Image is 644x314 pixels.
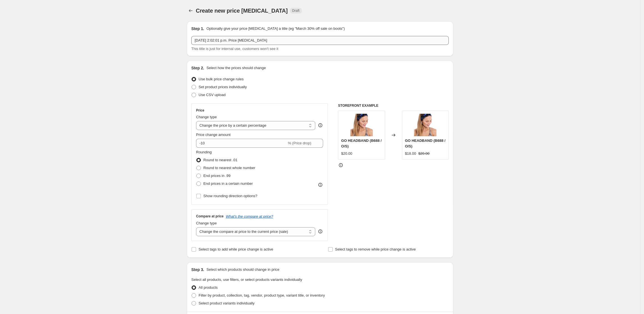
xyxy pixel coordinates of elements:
[203,181,253,186] span: End prices in a certain number
[196,150,212,154] span: Rounding
[199,247,273,251] span: Select tags to add while price change is active
[187,7,195,15] button: Price change jobs
[203,194,257,198] span: Show rounding direction options?
[341,151,352,156] div: $20.00
[196,8,288,14] span: Create new price [MEDICAL_DATA]
[199,85,247,89] span: Set product prices individually
[292,8,300,13] span: Draft
[341,138,381,148] span: GO HEADBAND (B688 / O/S)
[203,174,231,178] span: End prices in .99
[199,293,325,297] span: Filter by product, collection, tag, vendor, product type, variant title, or inventory
[199,301,254,305] span: Select product variants individually
[350,114,373,136] img: LAW0499_B688_1_80x.jpg
[405,138,445,148] span: GO HEADBAND (B688 / O/S)
[191,277,302,282] span: Select all products, use filters, or select products variants individually
[418,151,429,156] strike: $20.00
[318,229,323,234] div: help
[206,65,266,71] p: Select how the prices should change
[203,158,237,162] span: Round to nearest .01
[191,65,204,71] h2: Step 2.
[191,47,278,51] span: This title is just for internal use, customers won't see it
[191,36,449,45] input: 30% off holiday sale
[196,108,204,113] h3: Price
[288,141,311,145] span: % (Price drop)
[196,115,217,119] span: Change type
[199,285,218,290] span: All products
[199,93,226,97] span: Use CSV upload
[335,247,416,251] span: Select tags to remove while price change is active
[226,214,273,219] button: What's the compare at price?
[196,139,287,148] input: -15
[196,133,231,137] span: Price change amount
[191,26,204,31] h2: Step 1.
[203,166,255,170] span: Round to nearest whole number
[318,122,323,128] div: help
[196,221,217,225] span: Change type
[338,103,449,108] h6: STOREFRONT EXAMPLE
[206,267,279,272] p: Select which products should change in price
[405,151,416,156] div: $18.00
[199,77,243,81] span: Use bulk price change rules
[196,214,224,219] h3: Compare at price
[191,267,204,272] h2: Step 3.
[206,26,345,31] p: Optionally give your price [MEDICAL_DATA] a title (eg "March 30% off sale on boots")
[414,114,436,136] img: LAW0499_B688_1_80x.jpg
